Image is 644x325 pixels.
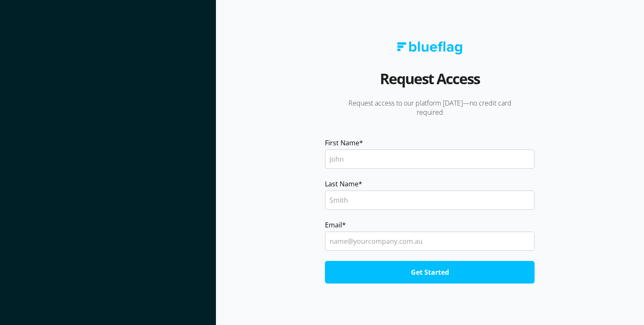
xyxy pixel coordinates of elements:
img: Blue Flag logo [397,41,462,54]
p: Request access to our platform [DATE]—no credit card required [323,98,537,117]
span: Email [325,220,342,230]
input: Get Started [325,261,535,284]
input: Smith [325,191,535,210]
input: John [325,150,535,169]
span: First Name [325,138,359,148]
span: Last Name [325,179,358,189]
input: name@yourcompany.com.au [325,232,535,251]
h2: Request Access [380,67,480,98]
